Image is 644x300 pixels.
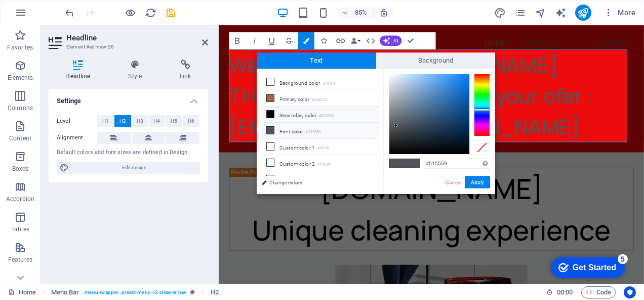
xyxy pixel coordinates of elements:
i: AI Writer [555,7,567,19]
span: : [564,288,566,296]
button: Icons [315,32,331,49]
li: Secondary color [262,107,379,123]
h4: Link [163,60,208,81]
button: H2 [114,115,131,127]
p: Content [9,134,31,142]
small: #515559 [305,129,320,136]
label: Alignment [57,132,97,144]
button: Bold (Ctrl+B) [229,32,245,49]
button: Italic (Ctrl+I) [246,32,262,49]
i: Pages (Ctrl+Alt+S) [514,7,526,19]
li: Custom color 3 [262,171,379,187]
span: Background [376,53,496,69]
button: Code [581,286,616,298]
p: Favorites [7,43,33,52]
button: navigator [535,7,547,19]
i: Navigator [535,7,546,19]
span: H5 [171,115,177,127]
p: Accordion [6,195,34,203]
button: pages [514,7,527,19]
button: H3 [132,115,148,127]
span: . menu-wrapper .preset-menu-v2-cleaner-nav [83,286,186,298]
h6: 85% [353,7,369,19]
h6: Session time [546,286,573,298]
button: Click here to leave preview mode and continue editing [124,7,136,19]
span: H4 [153,115,160,127]
li: Custom color 2 [262,155,379,171]
p: Boxes [12,165,29,173]
button: reload [144,7,156,19]
button: Apply [465,176,490,188]
small: #aa6243 [312,96,327,104]
button: 85% [338,7,374,19]
h2: Headline [66,33,208,42]
small: #f0fbf9 [317,161,331,168]
div: Clear Color Selection [474,140,490,155]
label: Level [57,115,97,127]
button: Data Bindings [349,32,361,49]
span: Click to select. Double-click to edit [51,286,79,298]
button: Underline (Ctrl+U) [263,32,279,49]
a: Cancel [445,179,462,186]
button: Strikethrough [280,32,297,49]
button: HTML [363,32,379,49]
div: Get Started 5 items remaining, 0% complete [8,5,82,26]
button: H1 [97,115,114,127]
button: Edit design [57,162,200,174]
a: Click to cancel selection. Double-click to open Pages [8,286,36,298]
i: This element is a customizable preset [190,289,195,295]
button: Colors [298,32,314,49]
small: #000000 [319,113,334,120]
li: Primary color [262,90,379,107]
p: Columns [8,104,33,112]
p: Elements [8,74,33,82]
i: Design (Ctrl+Alt+Y) [494,7,506,19]
i: Undo: Add element (Ctrl+Z) [64,7,75,19]
small: #f9ffff [323,80,335,87]
nav: breadcrumb [51,286,219,298]
button: Link [332,32,348,49]
h4: Settings [49,89,208,107]
p: Tables [11,225,29,233]
button: publish [575,5,591,21]
h3: Element #ed-new-26 [66,42,188,52]
span: 00 00 [557,286,573,298]
span: H1 [102,115,109,127]
h4: Headline [49,60,111,81]
button: AI [380,35,401,45]
li: Custom color 1 [262,139,379,155]
h4: Style [111,60,163,81]
span: #515559 [405,159,420,168]
button: Confirm (Ctrl+⏎) [402,32,419,49]
span: Edit design [72,162,197,174]
li: Background color [262,74,379,90]
div: Get Started [30,11,73,20]
i: Reload page [145,7,156,19]
small: #ffffff [317,145,330,152]
button: design [494,7,506,19]
li: Font color [262,123,379,139]
i: Save (Ctrl+S) [165,7,177,19]
span: H2 [119,115,126,127]
button: undo [63,7,75,19]
div: 5 [75,2,85,12]
button: H4 [149,115,166,127]
button: H6 [183,115,199,127]
h2: Website for Sale [DOMAIN_NAME] ‌THIS SITE IS FOR SALE send your ​ ofer : [EMAIL_ADDRESS][DOMAIN_N... [12,28,488,137]
span: Text [257,53,376,69]
p: Features [8,256,32,264]
i: Publish [577,7,589,19]
button: save [165,7,177,19]
span: #515559 [389,159,405,168]
div: Default colors and font sizes are defined in Design. [57,148,200,157]
button: H5 [166,115,182,127]
a: Change colors [257,176,374,189]
span: H6 [188,115,194,127]
span: Code [586,286,611,298]
span: H3 [137,115,143,127]
button: Usercentrics [624,286,636,298]
span: More [603,8,635,18]
button: text_generator [555,7,567,19]
span: Click to select. Double-click to edit [211,286,219,298]
button: More [599,5,639,21]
